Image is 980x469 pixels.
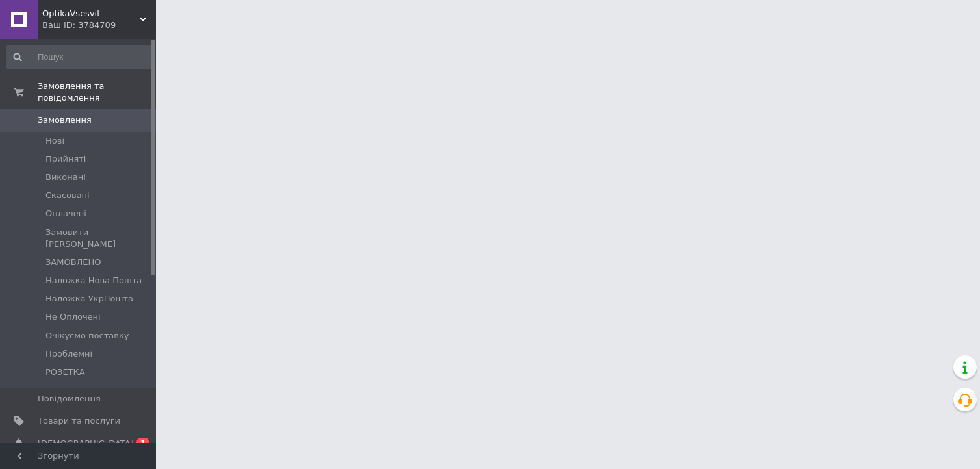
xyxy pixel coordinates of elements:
[45,293,133,305] span: Наложка УкрПошта
[45,348,92,360] span: Проблемні
[45,330,129,342] span: Очікуємо поставку
[38,415,120,427] span: Товари та послуги
[45,208,86,220] span: Оплачені
[38,81,156,104] span: Замовлення та повідомлення
[45,366,85,378] span: РОЗЕТКА
[38,438,134,450] span: [DEMOGRAPHIC_DATA]
[45,190,90,201] span: Скасовані
[45,153,86,165] span: Прийняті
[42,8,140,19] span: OptikaVsesvit
[45,311,101,323] span: Не Оплочені
[6,45,153,69] input: Пошук
[45,135,64,147] span: Нові
[38,393,101,405] span: Повідомлення
[45,171,86,183] span: Виконані
[45,257,101,268] span: ЗАМОВЛЕНО
[38,114,92,126] span: Замовлення
[45,227,152,250] span: Замовити [PERSON_NAME]
[45,275,142,286] span: Наложка Нова Пошта
[136,438,149,449] span: 1
[42,19,156,31] div: Ваш ID: 3784709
